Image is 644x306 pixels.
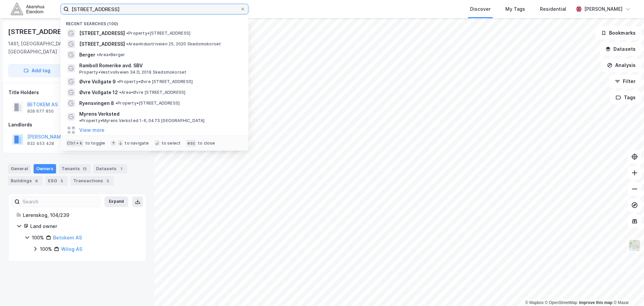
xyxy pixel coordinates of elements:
input: Search by address, cadastre, landlords, tenants or people [69,4,240,14]
div: 1461, [GEOGRAPHIC_DATA], [GEOGRAPHIC_DATA] [8,40,105,56]
button: Datasets [600,42,641,56]
span: Area • Berger [97,52,125,58]
span: Property • Øvre [STREET_ADDRESS] [117,79,193,84]
button: Analysis [601,59,641,72]
span: • [97,52,99,57]
button: Expand [104,196,128,207]
button: Add tag [8,64,66,77]
span: Property • Vestvollveien 34 D, 2019 Skedsmokorset [79,70,186,75]
div: Residential [540,5,566,13]
a: Betokem AS [53,235,82,240]
div: to close [198,141,215,146]
div: to toggle [85,141,105,146]
img: akershus-eiendom-logo.9091f326c980b4bce74ccdd9f866810c.svg [11,3,44,15]
div: Lørenskog, 104/239 [23,211,138,219]
span: • [126,41,128,46]
div: 932 453 428 [27,141,54,146]
span: Area • Øvre [STREET_ADDRESS] [119,90,185,95]
div: Landlords [8,121,146,129]
button: View more [79,126,104,134]
div: Buildings [8,176,43,186]
span: Ryensvingen 8 [79,99,114,107]
div: Tenants [59,164,91,174]
div: 100% [32,234,44,242]
div: [STREET_ADDRESS] [8,26,74,37]
div: 5 [58,178,65,184]
div: to navigate [125,141,149,146]
span: Property • [STREET_ADDRESS] [116,101,180,106]
span: [STREET_ADDRESS] [79,29,125,37]
div: 100% [40,245,52,253]
button: Bookmarks [595,26,641,40]
span: • [126,31,128,36]
div: General [8,164,31,174]
div: 1 [118,165,125,172]
div: 12 [81,165,88,172]
a: Mapbox [525,300,544,305]
div: ESG [45,176,68,186]
span: [STREET_ADDRESS] [79,40,125,48]
span: • [116,101,118,106]
button: Filter [609,75,641,88]
a: Wilog AS [61,246,82,252]
div: Land owner [30,222,138,230]
div: esc [186,140,196,147]
span: Property • [STREET_ADDRESS] [126,31,190,36]
span: Ramboll Romerike avd. SBV [79,62,240,70]
span: Myrens Verksted [79,110,120,118]
span: • [79,118,81,123]
iframe: Chat Widget [610,274,644,306]
div: 928 677 850 [27,109,54,114]
div: Recent searches (100) [60,16,248,28]
div: Owners [34,164,56,174]
div: to select [162,141,181,146]
div: 5 [104,178,111,184]
div: [PERSON_NAME] [584,5,623,13]
span: Berger [79,51,95,59]
a: Improve this map [579,300,612,305]
span: • [117,79,119,84]
img: Z [628,239,641,252]
span: Property • Myrens Verksted 1-6, 0473 [GEOGRAPHIC_DATA] [79,118,205,123]
span: Area • Industriveien 25, 2020 Skedsmokorset [126,41,221,47]
div: Title Holders [8,88,146,97]
div: My Tags [505,5,525,13]
span: • [119,90,121,95]
div: 6 [33,178,40,184]
div: Transactions [71,176,114,186]
span: Øvre Vollgate 12 [79,88,118,97]
a: OpenStreetMap [545,300,578,305]
div: Discover [470,5,491,13]
input: Search [20,197,100,207]
button: Tags [610,91,641,104]
div: Datasets [93,164,127,174]
span: Øvre Vollgate 9 [79,78,116,86]
div: Ctrl + k [66,140,84,147]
